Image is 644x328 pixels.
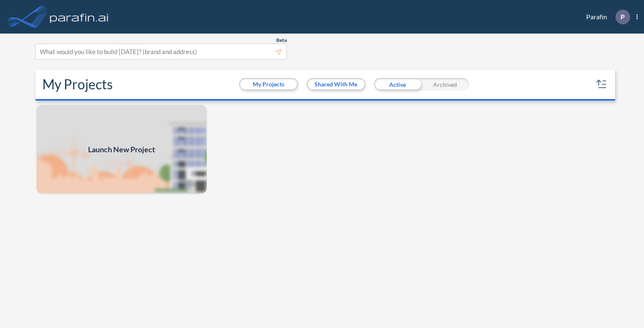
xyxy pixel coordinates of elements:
img: logo [48,8,110,25]
button: Shared With Me [308,79,364,89]
span: Beta [276,37,287,44]
div: Active [374,78,421,91]
img: add [36,104,208,195]
span: Launch New Project [88,144,155,155]
h2: My Projects [42,76,113,92]
button: My Projects [240,79,297,89]
div: Archived [421,78,469,91]
a: Launch New Project [36,104,208,195]
p: P [621,13,625,21]
div: Parafin [574,10,638,24]
button: sort [595,78,608,91]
